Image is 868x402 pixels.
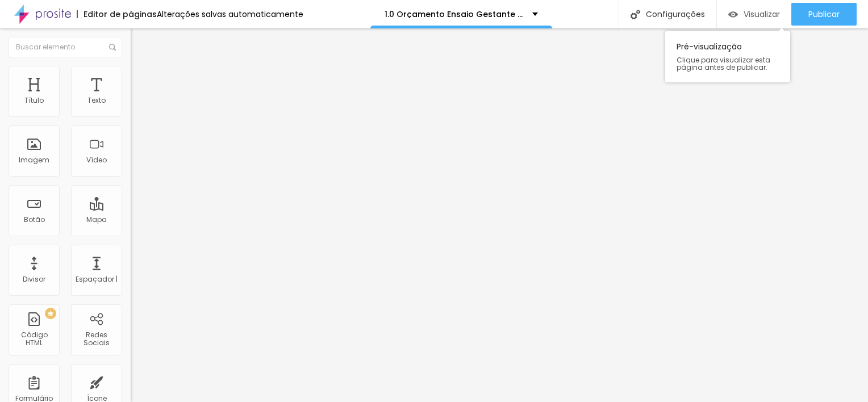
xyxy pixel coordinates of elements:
div: Código HTML [11,331,56,347]
font: Configurações [646,10,705,18]
div: Vídeo [86,156,107,164]
p: 1.0 Orçamento Ensaio Gestante 2025 [385,10,524,18]
input: Buscar elemento [9,37,122,57]
div: Redes Sociais [74,331,119,347]
img: Ícone [109,44,116,51]
div: Texto [87,97,106,104]
div: Imagem [19,156,49,164]
div: Espaçador | [76,275,118,283]
img: view-1.svg [728,10,738,19]
img: Ícone [631,10,640,19]
span: Visualizar [744,10,780,19]
div: Botão [24,216,45,224]
button: Visualizar [717,3,791,26]
div: Divisor [23,275,45,283]
span: Publicar [808,10,840,19]
div: Alterações salvas automaticamente [157,10,303,18]
span: Clique para visualizar esta página antes de publicar. [677,56,779,71]
div: Editor de páginas [77,10,157,18]
font: Pré-visualização [677,41,742,52]
div: Título [24,97,44,104]
button: Publicar [791,3,857,26]
div: Mapa [86,216,107,224]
